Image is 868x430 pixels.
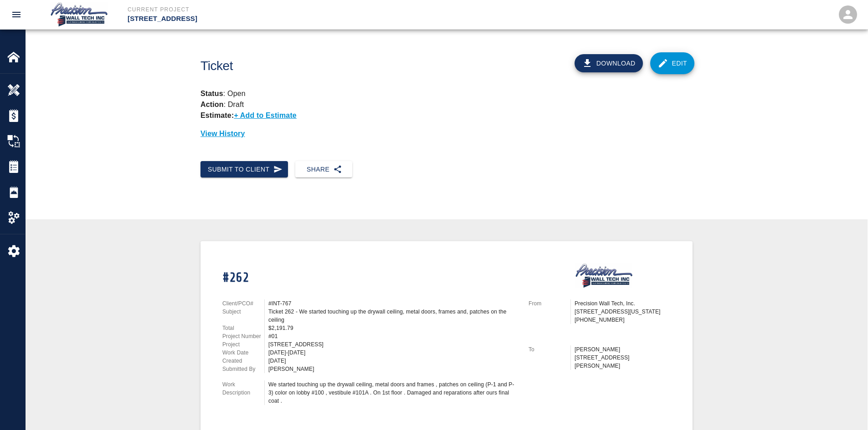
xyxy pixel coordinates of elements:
[268,324,518,332] div: $2,191.79
[222,365,264,373] p: Submitted By
[268,365,518,373] div: [PERSON_NAME]
[200,88,693,99] p: : Open
[268,340,518,349] div: [STREET_ADDRESS]
[575,54,643,72] button: Download
[5,4,27,25] button: open drawer
[200,59,484,74] h1: Ticket
[222,340,264,349] p: Project
[575,316,671,324] p: [PHONE_NUMBER]
[268,332,518,340] div: #01
[128,5,483,14] p: Current Project
[234,111,297,119] p: + Add to Estimate
[222,357,264,365] p: Created
[128,14,483,24] p: [STREET_ADDRESS]
[650,52,695,74] a: Edit
[529,345,570,354] p: To
[268,349,518,357] div: [DATE]-[DATE]
[222,270,518,286] h1: #262
[222,332,264,340] p: Project Number
[295,161,352,178] button: Share
[200,90,223,97] strong: Status
[529,299,570,308] p: From
[575,345,671,354] p: [PERSON_NAME]
[222,308,264,316] p: Subject
[268,357,518,365] div: [DATE]
[222,349,264,357] p: Work Date
[200,128,693,139] p: View History
[268,380,518,405] div: We started touching up the drywall ceiling, metal doors and frames , patches on ceiling (P-1 and ...
[575,308,671,316] p: [STREET_ADDRESS][US_STATE]
[268,299,518,308] div: #INT-767
[575,299,671,308] p: Precision Wall Tech, Inc.
[575,354,671,370] p: [STREET_ADDRESS][PERSON_NAME]
[822,386,868,430] iframe: Chat Widget
[222,299,264,308] p: Client/PCO#
[268,308,518,324] div: Ticket 262 - We started touching up the drywall ceiling, metal doors, frames and, patches on the ...
[200,101,224,108] strong: Action
[222,380,264,397] p: Work Description
[200,161,288,178] button: Submit to Client
[200,101,244,108] p: : Draft
[49,2,109,27] img: Precision Wall Tech, Inc.
[200,111,234,119] strong: Estimate:
[574,263,634,288] img: Precision Wall Tech, Inc.
[222,324,264,332] p: Total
